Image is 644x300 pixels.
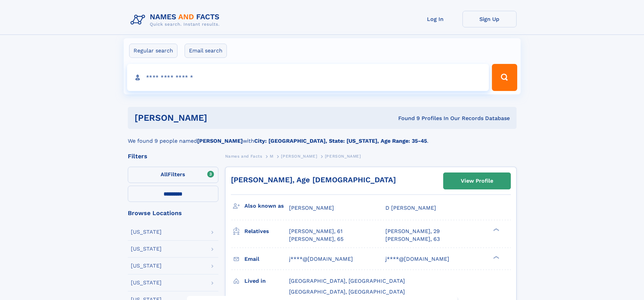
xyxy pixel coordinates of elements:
[128,129,517,145] div: We found 9 people named with .
[492,255,500,259] div: ❯
[270,152,273,160] a: M
[303,115,510,122] div: Found 9 Profiles In Our Records Database
[281,152,317,160] a: [PERSON_NAME]
[270,154,273,159] span: M
[325,154,361,159] span: [PERSON_NAME]
[131,246,162,252] div: [US_STATE]
[385,228,440,235] a: [PERSON_NAME], 29
[131,263,162,269] div: [US_STATE]
[225,152,262,160] a: Names and Facts
[244,275,289,287] h3: Lived in
[128,153,218,159] div: Filters
[135,114,303,122] h1: [PERSON_NAME]
[289,289,405,295] span: [GEOGRAPHIC_DATA], [GEOGRAPHIC_DATA]
[197,138,243,144] b: [PERSON_NAME]
[129,44,177,58] label: Regular search
[289,205,334,211] span: [PERSON_NAME]
[281,154,317,159] span: [PERSON_NAME]
[461,173,493,189] div: View Profile
[131,229,162,235] div: [US_STATE]
[289,278,405,284] span: [GEOGRAPHIC_DATA], [GEOGRAPHIC_DATA]
[492,64,517,91] button: Search Button
[444,173,510,189] a: View Profile
[462,11,517,27] a: Sign Up
[385,235,440,243] a: [PERSON_NAME], 63
[244,253,289,265] h3: Email
[131,280,162,285] div: [US_STATE]
[254,138,427,144] b: City: [GEOGRAPHIC_DATA], State: [US_STATE], Age Range: 35-45
[128,11,225,29] img: Logo Names and Facts
[289,235,343,243] a: [PERSON_NAME], 65
[244,200,289,212] h3: Also known as
[492,228,500,232] div: ❯
[161,171,168,178] span: All
[385,205,436,211] span: D [PERSON_NAME]
[289,228,342,235] a: [PERSON_NAME], 61
[244,226,289,237] h3: Relatives
[408,11,462,27] a: Log In
[128,167,218,183] label: Filters
[185,44,227,58] label: Email search
[127,64,489,91] input: search input
[128,210,218,216] div: Browse Locations
[231,176,396,184] a: [PERSON_NAME], Age [DEMOGRAPHIC_DATA]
